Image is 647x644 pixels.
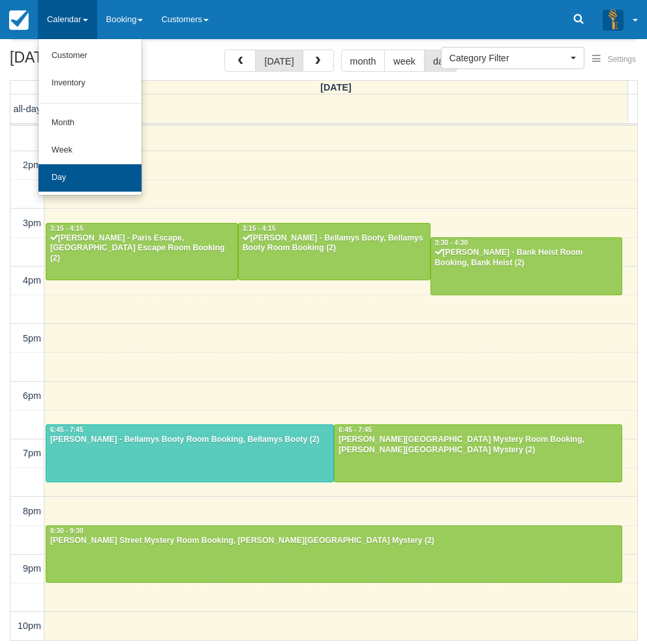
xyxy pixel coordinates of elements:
div: [PERSON_NAME] - Bellamys Booty, Bellamys Booty Room Booking (2) [242,233,427,254]
span: 3:15 - 4:15 [50,225,83,232]
button: Settings [584,50,644,69]
a: 6:45 - 7:45[PERSON_NAME][GEOGRAPHIC_DATA] Mystery Room Booking, [PERSON_NAME][GEOGRAPHIC_DATA] My... [334,424,622,482]
span: 6:45 - 7:45 [339,426,372,433]
button: month [341,50,385,72]
span: 6pm [23,390,41,401]
img: A3 [603,9,624,30]
button: day [424,50,457,72]
span: 3:30 - 4:30 [435,239,468,246]
a: Inventory [38,70,142,97]
a: Week [38,137,142,164]
span: 9pm [23,563,41,574]
a: Day [38,164,142,192]
a: Customer [38,42,142,70]
span: 4pm [23,275,41,285]
span: 10pm [18,621,41,631]
div: [PERSON_NAME] Street Mystery Room Booking, [PERSON_NAME][GEOGRAPHIC_DATA] Mystery (2) [50,536,618,546]
span: all-day [14,104,41,114]
h2: [DATE] [10,50,175,74]
a: 8:30 - 9:30[PERSON_NAME] Street Mystery Room Booking, [PERSON_NAME][GEOGRAPHIC_DATA] Mystery (2) [46,525,622,583]
a: 3:30 - 4:30[PERSON_NAME] - Bank Heist Room Booking, Bank Heist (2) [430,237,623,295]
div: [PERSON_NAME] - Bellamys Booty Room Booking, Bellamys Booty (2) [50,435,330,445]
button: week [384,50,425,72]
span: 5pm [23,333,41,344]
div: [PERSON_NAME][GEOGRAPHIC_DATA] Mystery Room Booking, [PERSON_NAME][GEOGRAPHIC_DATA] Mystery (2) [338,435,618,456]
span: 7pm [23,448,41,458]
div: [PERSON_NAME] - Paris Escape, [GEOGRAPHIC_DATA] Escape Room Booking (2) [50,233,234,265]
div: [PERSON_NAME] - Bank Heist Room Booking, Bank Heist (2) [434,248,619,269]
span: 2pm [23,160,41,170]
img: checkfront-main-nav-mini-logo.png [9,10,29,30]
span: 8:30 - 9:30 [50,527,83,534]
a: Month [38,110,142,137]
button: [DATE] [255,50,303,72]
span: 3pm [23,218,41,228]
span: 6:45 - 7:45 [50,426,83,433]
span: Category Filter [449,51,567,65]
span: 8pm [23,506,41,516]
span: 3:15 - 4:15 [243,225,276,232]
button: Category Filter [441,47,584,69]
a: 3:15 - 4:15[PERSON_NAME] - Paris Escape, [GEOGRAPHIC_DATA] Escape Room Booking (2) [46,223,238,280]
span: [DATE] [320,82,352,93]
a: 3:15 - 4:15[PERSON_NAME] - Bellamys Booty, Bellamys Booty Room Booking (2) [238,223,430,280]
span: Settings [608,55,636,64]
ul: Calendar [38,39,142,196]
a: 6:45 - 7:45[PERSON_NAME] - Bellamys Booty Room Booking, Bellamys Booty (2) [46,424,334,482]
